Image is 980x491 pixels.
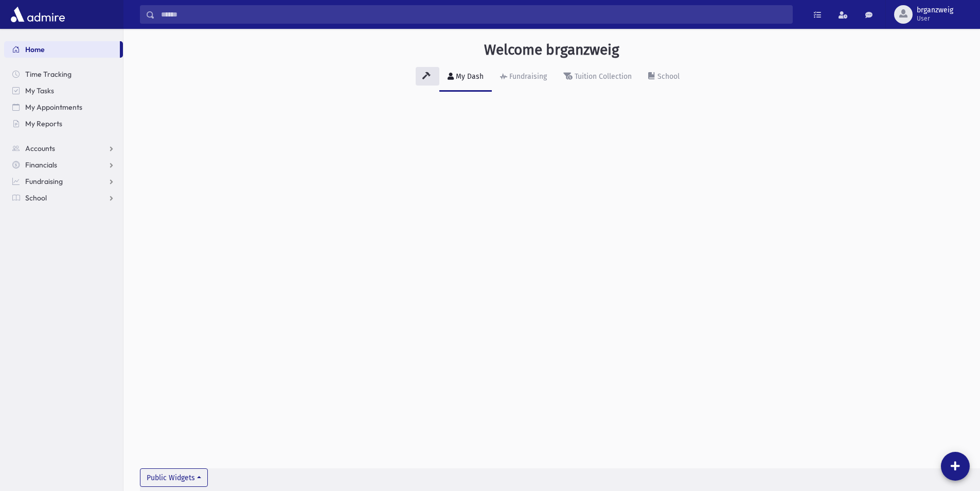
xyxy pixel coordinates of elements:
[4,157,123,173] a: Financials
[4,190,123,206] a: School
[484,41,619,59] h3: Welcome brganzweig
[454,72,484,81] div: My Dash
[917,14,953,23] span: User
[25,70,72,79] span: Time Tracking
[4,140,123,157] a: Accounts
[25,45,45,54] span: Home
[655,72,680,81] div: School
[4,173,123,190] a: Fundraising
[25,193,47,202] span: School
[4,115,123,132] a: My Reports
[439,63,492,92] a: My Dash
[640,63,688,92] a: School
[573,72,632,81] div: Tuition Collection
[25,160,57,170] span: Financials
[917,6,953,14] span: brganzweig
[555,63,640,92] a: Tuition Collection
[25,86,54,95] span: My Tasks
[4,66,123,82] a: Time Tracking
[4,99,123,115] a: My Appointments
[155,5,792,24] input: Search
[8,4,67,25] img: AdmirePro
[492,63,555,92] a: Fundraising
[25,103,82,112] span: My Appointments
[25,119,62,128] span: My Reports
[25,177,63,186] span: Fundraising
[4,41,120,58] a: Home
[140,468,208,487] button: Public Widgets
[4,82,123,99] a: My Tasks
[507,72,547,81] div: Fundraising
[25,144,55,153] span: Accounts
